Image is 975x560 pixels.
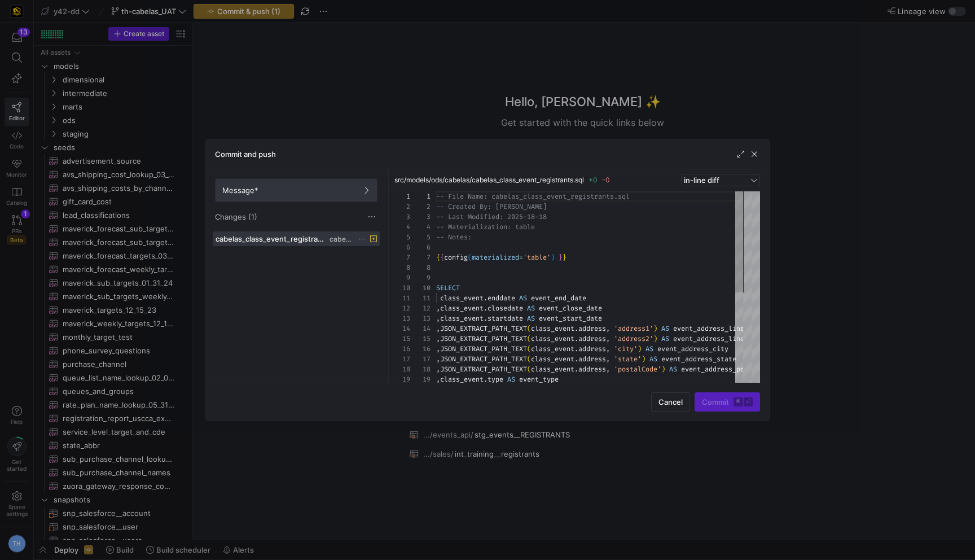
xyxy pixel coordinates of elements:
[527,365,531,374] span: (
[539,314,602,323] span: event_start_date
[653,324,657,333] span: )
[390,262,410,273] div: 8
[436,192,630,201] span: -- File Name: cabelas_class_event_registrants.sql
[531,355,574,364] span: class_event
[410,293,431,303] div: 11
[436,355,440,364] span: ,
[436,253,440,262] span: {
[484,294,488,303] span: .
[440,304,484,313] span: class_event
[488,375,503,384] span: type
[436,344,440,353] span: ,
[551,253,555,262] span: )
[410,303,431,313] div: 12
[390,242,410,252] div: 6
[539,304,602,313] span: event_close_date
[574,365,578,374] span: .
[673,324,752,333] span: event_address_line_1
[527,344,531,353] span: (
[527,324,531,333] span: (
[574,324,578,333] span: .
[488,304,523,313] span: closedate
[484,314,488,323] span: .
[681,365,780,374] span: event_address_postal_code
[484,304,488,313] span: .
[684,176,719,185] span: in-line diff
[390,364,410,374] div: 18
[523,253,551,262] span: 'table'
[410,364,431,374] div: 18
[638,344,642,353] span: )
[440,334,527,343] span: JSON_EXTRACT_PATH_TEXT
[390,191,410,202] div: 1
[410,202,431,212] div: 2
[390,202,410,212] div: 2
[410,323,431,334] div: 14
[213,231,380,246] button: cabelas_class_event_registrants.sqlcabelas
[390,344,410,354] div: 16
[606,344,610,353] span: ,
[215,178,377,202] button: Message*
[215,212,257,221] span: Changes (1)
[614,355,642,364] span: 'state'
[574,344,578,353] span: .
[410,191,431,202] div: 1
[531,365,574,374] span: class_event
[410,273,431,283] div: 9
[390,323,410,334] div: 14
[436,283,460,292] span: SELECT
[390,273,410,283] div: 9
[488,294,515,303] span: enddate
[614,334,653,343] span: 'address2'
[563,253,566,262] span: }
[394,176,584,184] span: src/models/ods/cabelas/cabelas_class_event_registrants.sql
[410,212,431,222] div: 3
[578,365,606,374] span: address
[440,375,484,384] span: class_event
[436,222,535,231] span: -- Materialization: table
[436,314,440,323] span: ,
[440,294,484,303] span: class_event
[574,355,578,364] span: .
[390,354,410,364] div: 17
[390,334,410,344] div: 15
[531,324,574,333] span: class_event
[390,212,410,222] div: 3
[390,374,410,384] div: 19
[578,344,606,353] span: address
[410,334,431,344] div: 15
[390,293,410,303] div: 11
[657,344,728,353] span: event_address_city
[215,150,276,159] h3: Commit and push
[661,324,669,333] span: AS
[658,397,683,406] span: Cancel
[649,355,657,364] span: AS
[645,344,653,353] span: AS
[578,334,606,343] span: address
[330,235,352,243] span: cabelas
[436,304,440,313] span: ,
[436,212,547,221] span: -- Last Modified: 2025-18-18
[651,392,690,412] button: Cancel
[410,344,431,354] div: 16
[436,324,440,333] span: ,
[606,324,610,333] span: ,
[614,344,638,353] span: 'city'
[410,354,431,364] div: 17
[410,283,431,293] div: 10
[410,252,431,262] div: 7
[602,176,610,184] span: -0
[531,344,574,353] span: class_event
[519,253,523,262] span: =
[661,355,736,364] span: event_address_state
[484,375,488,384] span: .
[436,202,547,211] span: -- Created By: [PERSON_NAME]
[390,232,410,242] div: 5
[436,233,472,242] span: -- Notes:
[440,314,484,323] span: class_event
[531,334,574,343] span: class_event
[527,355,531,364] span: (
[410,242,431,252] div: 6
[527,314,535,323] span: AS
[222,186,258,195] span: Message*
